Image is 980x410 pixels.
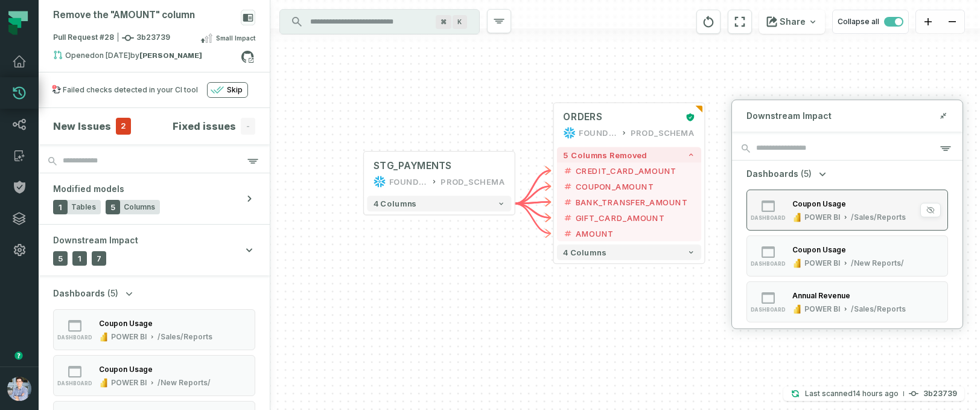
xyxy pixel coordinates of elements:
[746,167,798,179] span: Dashboards
[783,386,964,401] button: Last scanned[DATE] 9:22:36 PM3b23739
[515,171,551,204] g: Edge from c8867c613c347eb7857e509391c84b7d to 0dd85c77dd217d0afb16c7d4fb3eff19
[576,181,695,193] span: COUPON_AMOUNT
[563,229,573,239] span: decimal
[53,287,105,299] span: Dashboards
[557,179,701,194] button: COUPON_AMOUNT
[515,203,551,233] g: Edge from c8867c613c347eb7857e509391c84b7d to 0dd85c77dd217d0afb16c7d4fb3eff19
[557,194,701,210] button: BANK_TRANSFER_AMOUNT
[53,118,255,135] button: New Issues2Fixed issues-
[53,309,255,350] button: dashboardPOWER BI/Sales/Reports
[441,175,505,188] div: PROD_SCHEMA
[53,32,170,44] span: Pull Request #28 3b23739
[792,291,850,300] div: Annual Revenue
[227,85,243,95] span: Skip
[576,196,695,208] span: BANK_TRANSFER_AMOUNT
[53,183,124,195] span: Modified models
[804,304,840,313] div: POWER BI
[72,251,87,266] span: 1
[53,234,138,246] span: Downstream Impact
[576,212,695,224] span: GIFT_CARD_AMOUNT
[157,378,211,388] div: /New Reports/
[746,109,832,121] span: Downstream Impact
[53,10,195,21] div: Remove the "AMOUNT" column
[39,225,270,275] button: Downstream Impact517
[216,33,255,43] span: Small Impact
[374,159,452,172] div: STG_PAYMENTS
[53,355,255,396] button: dashboardPOWER BI/New Reports/
[374,199,417,208] span: 4 columns
[173,119,236,133] h4: Fixed issues
[557,163,701,179] button: CREDIT_CARD_AMOUNT
[111,378,147,388] div: POWER BI
[99,365,153,374] div: Coupon Usage
[207,82,248,98] button: Skip
[241,118,255,135] span: -
[557,210,701,226] button: GIFT_CARD_AMOUNT
[53,119,111,133] h4: New Issues
[746,235,948,276] button: dashboardPOWER BI/New Reports/
[792,245,846,254] div: Coupon Usage
[801,167,812,179] span: (5)
[124,202,155,212] span: Columns
[39,173,270,224] button: Modified models1Tables5Columns
[57,380,92,386] span: dashboard
[453,15,467,29] span: Press ⌘ + K to focus the search bar
[7,377,31,401] img: avatar of Alon Nafta
[792,199,846,208] div: Coupon Usage
[751,214,786,220] span: dashboard
[940,10,964,34] button: zoom out
[576,228,695,240] span: AMOUNT
[804,212,840,222] div: POWER BI
[563,111,602,124] span: ORDERS
[751,260,786,266] span: dashboard
[751,306,786,312] span: dashboard
[107,287,118,299] span: (5)
[53,251,68,266] span: 5
[240,49,255,65] a: View on github
[851,304,906,313] div: /Sales/Reports
[563,213,573,223] span: decimal
[851,212,906,222] div: /Sales/Reports
[53,200,68,214] span: 1
[71,202,96,212] span: Tables
[746,281,948,322] button: dashboardPOWER BI/Sales/Reports
[106,200,120,214] span: 5
[92,251,106,266] span: 7
[804,258,840,267] div: POWER BI
[63,85,198,95] div: Failed checks detected in your CI tool
[631,127,695,139] div: PROD_SCHEMA
[851,258,904,267] div: /New Reports/
[389,175,428,188] div: FOUNDATIONAL_DB
[557,226,701,242] button: AMOUNT
[746,167,829,179] button: Dashboards(5)
[563,182,573,191] span: decimal
[579,127,617,139] div: FOUNDATIONAL_DB
[53,50,241,65] div: Opened by
[515,202,551,204] g: Edge from c8867c613c347eb7857e509391c84b7d to 0dd85c77dd217d0afb16c7d4fb3eff19
[99,319,153,328] div: Coupon Usage
[95,51,130,60] relative-time: Mar 10, 2025, 5:00 PM EDT
[563,248,606,257] span: 4 columns
[832,10,909,34] button: Collapse all
[116,118,131,135] span: 2
[746,189,948,230] button: dashboardPOWER BI/Sales/Reports
[853,389,899,398] relative-time: Sep 8, 2025, 9:22 PM EDT
[563,166,573,176] span: decimal
[157,332,212,342] div: /Sales/Reports
[805,388,899,400] p: Last scanned
[111,332,147,342] div: POWER BI
[682,112,695,122] div: Certified
[563,150,647,160] span: 5 columns removed
[57,335,92,341] span: dashboard
[916,10,940,34] button: zoom in
[563,197,573,207] span: decimal
[13,350,24,361] div: Tooltip anchor
[759,10,825,34] button: Share
[53,287,135,299] button: Dashboards(5)
[576,165,695,177] span: CREDIT_CARD_AMOUNT
[436,15,451,29] span: Press ⌘ + K to focus the search bar
[923,390,957,397] h4: 3b23739
[139,52,202,59] strong: Barak Fargoun (fargoun)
